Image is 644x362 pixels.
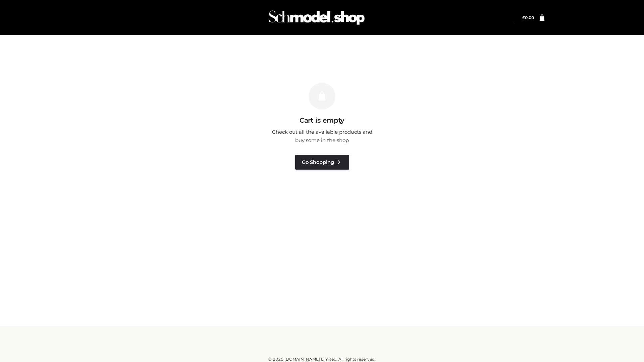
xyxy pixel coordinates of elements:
[522,15,525,20] span: £
[266,4,367,31] img: Schmodel Admin 964
[115,116,529,124] h3: Cart is empty
[268,128,376,145] p: Check out all the available products and buy some in the shop
[522,15,534,20] a: £0.00
[295,155,349,170] a: Go Shopping
[522,15,534,20] bdi: 0.00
